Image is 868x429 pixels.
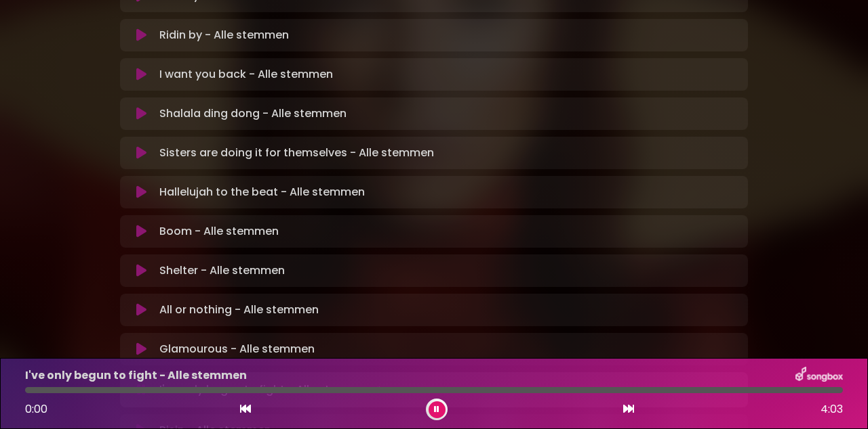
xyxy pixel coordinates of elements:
p: Sisters are doing it for themselves - Alle stemmen [159,145,434,161]
img: songbox-logo-white.png [795,367,843,384]
p: Ridin by - Alle stemmen [159,27,289,43]
p: All or nothing - Alle stemmen [159,302,319,318]
p: Glamourous - Alle stemmen [159,341,315,357]
p: I've only begun to fight - Alle stemmen [25,367,247,384]
p: Shelter - Alle stemmen [159,263,285,279]
p: Hallelujah to the beat - Alle stemmen [159,184,365,200]
span: 4:03 [821,401,843,417]
p: I want you back - Alle stemmen [159,66,333,83]
span: 0:00 [25,401,47,417]
p: Shalala ding dong - Alle stemmen [159,106,347,122]
p: Boom - Alle stemmen [159,223,279,240]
